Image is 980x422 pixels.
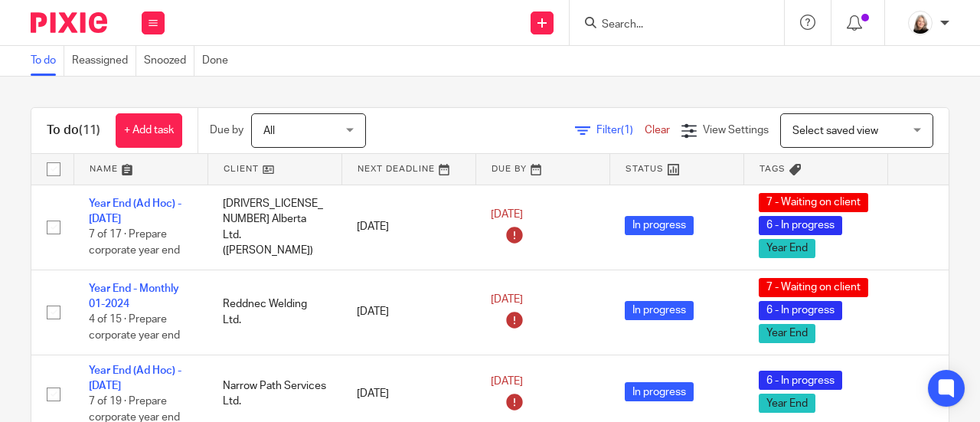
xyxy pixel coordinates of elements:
[263,126,275,136] span: All
[759,301,842,320] span: 6 - In progress
[625,382,694,401] span: In progress
[703,125,769,136] span: View Settings
[31,12,107,33] img: Pixie
[89,283,179,309] a: Year End - Monthly 01-2024
[89,230,180,257] span: 7 of 17 · Prepare corporate year end
[600,18,738,32] input: Search
[89,315,180,342] span: 4 of 15 · Prepare corporate year end
[625,216,694,235] span: In progress
[645,125,670,136] a: Clear
[47,123,100,139] h1: To do
[759,239,815,258] span: Year End
[759,324,815,343] span: Year End
[759,394,815,413] span: Year End
[759,165,786,173] span: Tags
[210,123,243,138] p: Due by
[759,371,842,390] span: 6 - In progress
[144,46,194,76] a: Snoozed
[31,46,64,76] a: To do
[116,113,182,148] a: + Add task
[207,185,341,270] td: [DRIVERS_LICENSE_NUMBER] Alberta Ltd. ([PERSON_NAME])
[491,376,523,387] span: [DATE]
[621,125,633,136] span: (1)
[79,124,100,136] span: (11)
[759,216,842,235] span: 6 - In progress
[908,11,933,35] img: Screenshot%202023-11-02%20134555.png
[202,46,236,76] a: Done
[72,46,136,76] a: Reassigned
[491,209,523,220] span: [DATE]
[341,185,475,270] td: [DATE]
[759,278,868,297] span: 7 - Waiting on client
[89,198,181,224] a: Year End (Ad Hoc) - [DATE]
[207,270,341,355] td: Reddnec Welding Ltd.
[341,270,475,355] td: [DATE]
[759,193,868,212] span: 7 - Waiting on client
[89,365,181,391] a: Year End (Ad Hoc) - [DATE]
[625,301,694,320] span: In progress
[792,126,878,136] span: Select saved view
[491,294,523,305] span: [DATE]
[596,125,645,136] span: Filter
